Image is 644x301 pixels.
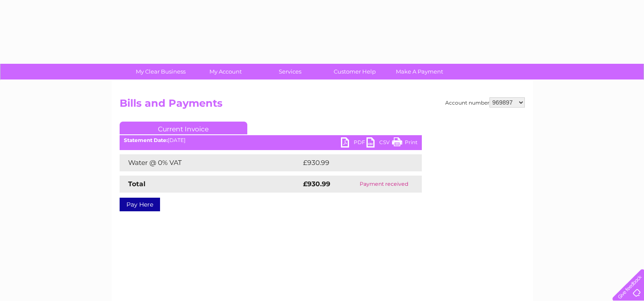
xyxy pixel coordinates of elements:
strong: £930.99 [303,180,330,188]
td: £930.99 [301,154,407,171]
h2: Bills and Payments [120,97,525,114]
td: Water @ 0% VAT [120,154,301,171]
a: Customer Help [320,64,390,80]
b: Statement Date: [124,137,168,143]
a: Services [255,64,325,80]
a: CSV [366,137,392,150]
a: Current Invoice [120,122,247,134]
div: Account number [445,97,525,108]
strong: Total [128,180,146,188]
a: My Account [190,64,260,80]
a: Print [392,137,418,150]
a: My Clear Business [126,64,196,80]
a: PDF [341,137,366,150]
a: Pay Here [120,198,160,211]
div: [DATE] [120,137,422,143]
td: Payment received [346,176,422,193]
a: Make A Payment [384,64,455,80]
